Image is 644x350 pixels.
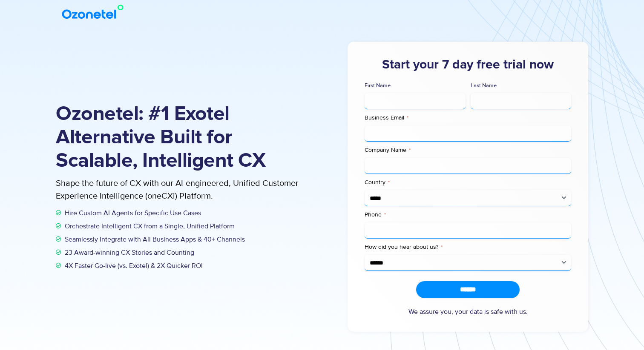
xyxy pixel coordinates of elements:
label: Last Name [471,82,572,90]
label: Country [365,178,571,187]
a: We assure you, your data is safe with us. [408,307,528,317]
label: Company Name [365,146,571,154]
span: Seamlessly Integrate with All Business Apps & 40+ Channels [63,234,245,245]
h3: Start your 7 day free trial now [365,57,571,73]
span: Orchestrate Intelligent CX from a Single, Unified Platform [63,221,235,231]
label: How did you hear about us? [365,243,571,251]
p: Shape the future of CX with our AI-engineered, Unified Customer Experience Intelligence (oneCXi) ... [56,177,322,202]
label: Business Email [365,114,571,122]
span: 4X Faster Go-live (vs. Exotel) & 2X Quicker ROI [63,261,203,271]
span: Hire Custom AI Agents for Specific Use Cases [63,208,201,218]
label: First Name [365,82,466,90]
h1: Ozonetel: #1 Exotel Alternative Built for Scalable, Intelligent CX [56,102,322,173]
label: Phone [365,211,571,219]
span: 23 Award-winning CX Stories and Counting [63,248,194,258]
